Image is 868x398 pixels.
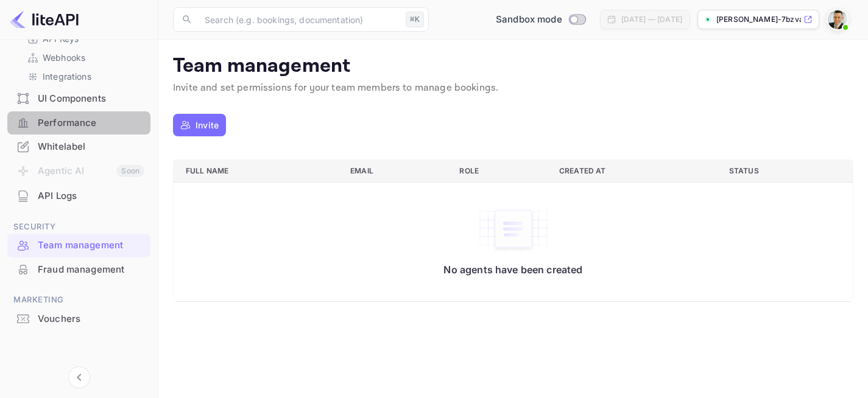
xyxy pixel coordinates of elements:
[828,10,847,29] img: Hari Luker
[43,70,91,83] p: Integrations
[22,49,146,66] div: Webhooks
[196,119,219,131] p: Invite
[173,159,853,302] table: a dense table
[173,81,853,96] p: Invite and set permissions for your team members to manage bookings.
[10,10,79,29] img: LiteAPI logo
[7,258,150,281] a: Fraud management
[38,92,144,106] div: UI Components
[491,13,590,27] div: Switch to Production mode
[27,51,141,64] a: Webhooks
[22,68,146,85] div: Integrations
[7,111,150,135] div: Performance
[621,14,682,25] div: [DATE] — [DATE]
[7,135,150,159] div: Whitelabel
[68,366,90,388] button: Collapse navigation
[7,293,150,307] span: Marketing
[7,87,150,111] div: UI Components
[7,307,150,331] div: Vouchers
[43,51,85,64] p: Webhooks
[197,7,401,32] input: Search (e.g. bookings, documentation)
[7,135,150,158] a: Whitelabel
[174,159,341,182] th: Full name
[7,234,150,256] a: Team management
[340,159,450,182] th: Email
[173,114,226,136] button: Invite
[7,184,150,208] div: API Logs
[7,258,150,282] div: Fraud management
[7,234,150,257] div: Team management
[38,239,144,253] div: Team management
[716,14,801,25] p: [PERSON_NAME]-7bzva.[PERSON_NAME]...
[7,220,150,234] span: Security
[173,54,853,79] p: Team management
[406,12,424,27] div: ⌘K
[477,203,550,254] img: No agents have been created
[719,159,853,182] th: Status
[27,70,141,83] a: Integrations
[450,159,549,182] th: Role
[7,184,150,207] a: API Logs
[38,189,144,203] div: API Logs
[549,159,719,182] th: Created At
[38,140,144,154] div: Whitelabel
[38,312,144,326] div: Vouchers
[7,111,150,134] a: Performance
[7,87,150,110] a: UI Components
[7,307,150,330] a: Vouchers
[38,263,144,277] div: Fraud management
[38,116,144,130] div: Performance
[443,264,582,276] p: No agents have been created
[496,13,562,27] span: Sandbox mode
